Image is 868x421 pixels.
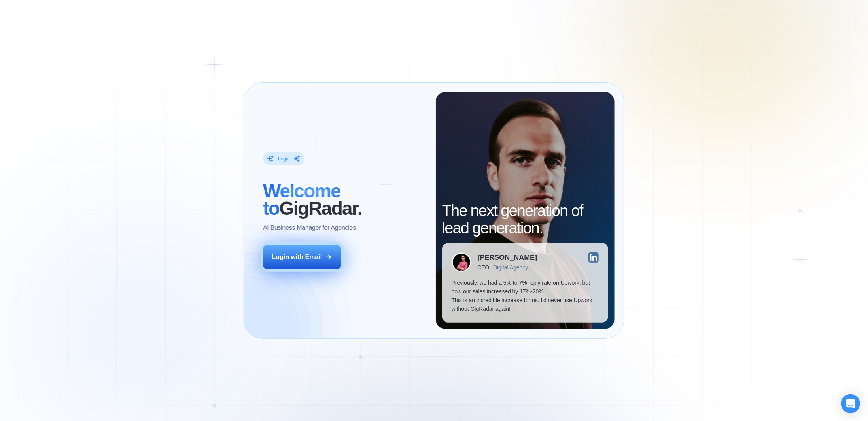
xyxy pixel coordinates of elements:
div: Login with Email [272,253,322,261]
div: CEO [478,264,489,271]
span: Welcome to [263,180,340,219]
div: Login [278,155,289,162]
div: Open Intercom Messenger [841,394,860,413]
h2: ‍ GigRadar. [263,182,426,217]
p: AI Business Manager for Agencies [263,224,356,232]
div: [PERSON_NAME] [478,254,537,261]
button: Login with Email [263,245,341,269]
h2: The next generation of lead generation. [442,202,608,237]
div: Digital Agency [493,264,528,271]
p: Previously, we had a 5% to 7% reply rate on Upwork, but now our sales increased by 17%-20%. This ... [452,278,599,313]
